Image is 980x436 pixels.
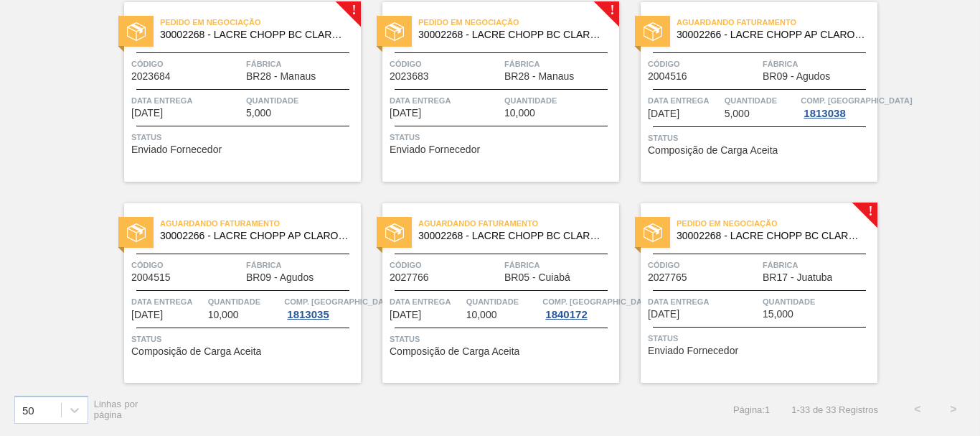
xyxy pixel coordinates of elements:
span: 2027765 [648,272,687,283]
span: Comp. Carga [542,294,654,309]
div: 50 [22,404,34,416]
span: 2027766 [390,272,429,283]
a: !statusPedido em Negociação30002268 - LACRE CHOPP BC CLARO AF IN65Código2027765FábricaBR17 - Juat... [619,203,877,383]
span: Pedido em Negociação [418,15,619,29]
span: 30002266 - LACRE CHOPP AP CLARO AF IN65 [160,231,349,241]
span: Comp. Carga [284,294,395,309]
img: status [644,223,662,242]
span: BR09 - Agudos [763,71,830,82]
span: BR28 - Manaus [504,71,574,82]
img: status [385,22,404,41]
span: Comp. Carga [801,93,912,108]
span: 20/10/2025 [648,108,679,119]
span: Linhas por página [94,399,138,420]
span: Enviado Fornecedor [390,144,480,155]
img: status [127,22,146,41]
span: Código [131,258,242,272]
span: Código [390,258,501,272]
span: 14/10/2025 [390,108,421,119]
span: Data entrega [131,93,242,108]
span: 2004516 [648,71,687,82]
a: statusAguardando Faturamento30002266 - LACRE CHOPP AP CLARO AF IN65Código2004515FábricaBR09 - Agu... [103,203,361,383]
span: BR09 - Agudos [246,272,314,283]
span: Pedido em Negociação [160,15,361,29]
span: 25/10/2025 [390,310,421,320]
span: Data entrega [648,93,721,108]
span: Código [390,57,501,71]
span: 14/10/2025 [131,108,163,119]
span: Fábrica [504,57,616,71]
span: Composição de Carga Aceita [390,346,519,357]
span: 15,000 [763,309,793,320]
span: 10,000 [208,310,239,320]
span: Composição de Carga Aceita [131,346,261,357]
img: status [127,223,146,242]
span: Quantidade [763,294,874,309]
span: 2023683 [390,71,429,82]
span: 20/10/2025 [131,310,163,320]
button: < [900,391,936,427]
span: Data entrega [131,294,204,309]
span: Código [648,258,759,272]
span: Aguardando Faturamento [418,216,619,231]
a: statusAguardando Faturamento30002268 - LACRE CHOPP BC CLARO AF IN65Código2027766FábricaBR05 - Cui... [361,203,619,383]
span: Fábrica [763,258,874,272]
button: > [936,391,971,427]
span: BR28 - Manaus [246,71,316,82]
span: 30002268 - LACRE CHOPP BC CLARO AF IN65 [418,29,608,40]
span: Pedido em Negociação [677,216,877,231]
span: 5,000 [246,108,271,119]
span: Aguardando Faturamento [160,216,361,231]
span: Status [648,131,874,145]
span: Status [390,332,616,346]
span: Quantidade [246,93,357,108]
a: Comp. [GEOGRAPHIC_DATA]1813038 [801,93,874,119]
span: 30002268 - LACRE CHOPP BC CLARO AF IN65 [160,29,349,40]
a: !statusPedido em Negociação30002268 - LACRE CHOPP BC CLARO AF IN65Código2023683FábricaBR28 - Mana... [361,2,619,182]
span: Quantidade [504,93,616,108]
span: 30002266 - LACRE CHOPP AP CLARO AF IN65 [677,29,866,40]
span: BR17 - Juatuba [763,272,832,283]
div: 1813035 [284,309,331,320]
span: Fábrica [504,258,616,272]
span: Página : 1 [733,404,770,415]
span: 5,000 [725,108,750,119]
span: Código [648,57,759,71]
span: Enviado Fornecedor [131,144,222,155]
span: 10,000 [466,310,497,320]
a: !statusPedido em Negociação30002268 - LACRE CHOPP BC CLARO AF IN65Código2023684FábricaBR28 - Mana... [103,2,361,182]
span: Aguardando Faturamento [677,15,877,29]
img: status [385,223,404,242]
span: Composição de Carga Aceita [648,145,778,156]
span: Quantidade [725,93,798,108]
span: Fábrica [763,57,874,71]
span: BR05 - Cuiabá [504,272,570,283]
span: 02/11/2025 [648,309,679,320]
span: Data entrega [648,294,759,309]
a: Comp. [GEOGRAPHIC_DATA]1813035 [284,294,357,320]
span: Quantidade [466,294,540,309]
span: Status [131,332,357,346]
span: Data entrega [390,294,463,309]
span: Enviado Fornecedor [648,345,738,356]
span: 10,000 [504,108,535,119]
span: 2004515 [131,272,171,283]
div: 1813038 [801,108,848,119]
span: 1 - 33 de 33 Registros [791,404,878,415]
span: 30002268 - LACRE CHOPP BC CLARO AF IN65 [677,231,866,241]
a: Comp. [GEOGRAPHIC_DATA]1840172 [542,294,616,320]
span: Status [648,331,874,345]
span: Status [131,130,357,144]
span: Fábrica [246,57,357,71]
img: status [644,22,662,41]
span: 2023684 [131,71,171,82]
span: Data entrega [390,93,501,108]
span: Fábrica [246,258,357,272]
span: Código [131,57,242,71]
a: statusAguardando Faturamento30002266 - LACRE CHOPP AP CLARO AF IN65Código2004516FábricaBR09 - Agu... [619,2,877,182]
span: Quantidade [208,294,281,309]
span: Status [390,130,616,144]
span: 30002268 - LACRE CHOPP BC CLARO AF IN65 [418,231,608,241]
div: 1840172 [542,309,590,320]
